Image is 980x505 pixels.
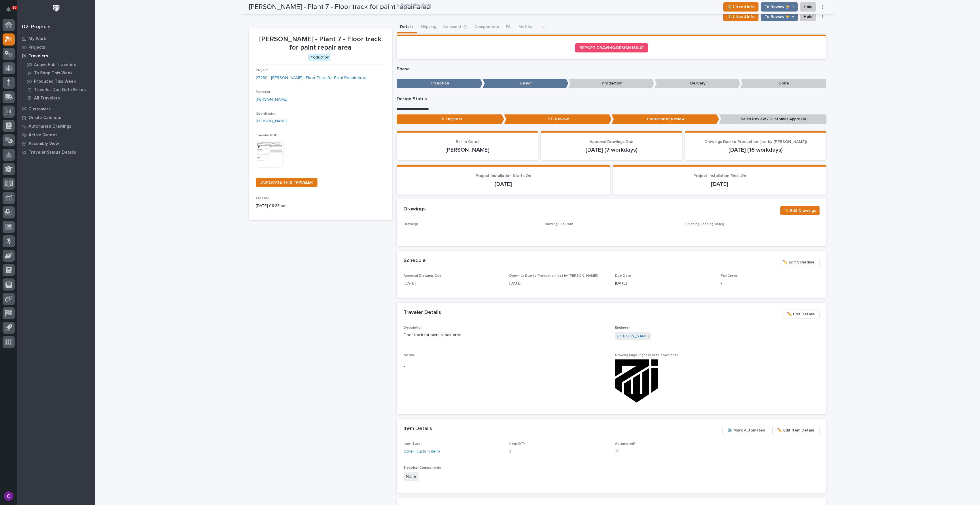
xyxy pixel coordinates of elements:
button: ✏️ Edit Drawings [780,206,820,215]
button: Components [471,21,502,33]
a: To Shop This Week [22,69,95,77]
span: Approval Drawings Due [404,274,442,278]
span: ✏️ Edit Drawings [784,207,816,214]
p: Design [483,79,568,88]
a: Active Fab Travelers [22,61,95,69]
p: [DATE] (7 workdays) [548,146,675,153]
a: 27250 - [PERSON_NAME] - Floor Track for Paint Repair Area [256,75,366,81]
p: [DATE] [509,280,608,287]
p: - [404,363,608,370]
span: Engineer [615,326,630,329]
p: Active Quotes [29,133,58,138]
span: ⚙️ Mark Automated [727,427,765,434]
div: Notifications90 [7,7,15,16]
p: Phase [397,66,826,72]
p: [DATE] [615,280,714,287]
span: Drawings [404,223,419,226]
a: Traveler Status Details [17,148,95,157]
a: [PERSON_NAME] [617,333,649,339]
span: Item QTY [509,442,525,446]
img: Workspace Logo [51,3,62,14]
span: To Review 👨‍🏭 → [765,13,794,20]
span: Shipping/Loading List(s) [685,223,724,226]
p: Travelers [29,54,48,59]
span: Item Type [404,442,421,446]
a: Traveler Due Date Errors [22,86,95,94]
p: Floor track for paint repair area [404,332,608,338]
a: All Travelers [22,94,95,102]
span: Drawing Logo (right-click to download) [615,353,678,357]
a: My Work [17,34,95,43]
button: ⏳ I Need Info [723,12,758,21]
span: Project Installation Ends On [693,174,746,178]
button: To Review 👨‍🏭 → [761,12,798,21]
span: Due Date [615,274,631,278]
div: 02. Projects [22,24,51,30]
p: Production [568,79,654,88]
span: Drawing File Path [544,223,573,226]
span: Fab Crews [721,274,738,278]
p: Sales Review / Customer Approval [719,114,826,124]
a: Automated Drawings [17,122,95,131]
button: Details [397,21,417,33]
span: Electrical Components [404,466,441,470]
span: ✏️ Edit Details [787,311,815,318]
a: [PERSON_NAME] [256,118,287,124]
a: [PERSON_NAME] [256,97,287,103]
span: ⏳ I Need Info [727,13,755,20]
span: Traveler PDF [256,134,277,137]
p: Assembly View [29,141,59,146]
p: My Work [29,36,46,42]
p: [DATE] 06:35 am [256,203,385,209]
span: Drawings Due to Production (set by [PERSON_NAME]) [509,274,598,278]
p: Projects [29,45,45,50]
button: Metrics [515,21,536,33]
p: Done [740,79,826,88]
p: To Engineer [397,114,504,124]
span: Description [404,326,423,329]
span: ✏️ Edit Schedule [783,259,815,266]
p: [DATE] [404,280,502,287]
h2: Item Details [404,426,432,432]
p: - [685,229,819,235]
button: ✏️ Edit Details [782,310,820,319]
a: Assembly View [17,139,95,148]
h2: Schedule [404,258,426,264]
button: ⚙️ Mark Automated [722,426,770,435]
span: Ball In Court [456,140,479,144]
p: [DATE] [620,181,820,188]
span: ✏️ Edit Item Details [777,427,815,434]
a: DUPLICATE THIS TRAVELER [256,178,317,187]
p: Delivery [654,79,740,88]
h2: Drawings [404,206,426,212]
a: Produced This Week [22,77,95,85]
h2: Traveler Details [404,310,441,316]
p: P.E. Review [504,114,612,124]
p: Inception [397,79,483,88]
p: Coordinator Review [612,114,719,124]
span: Project Installation Starts On [476,174,531,178]
a: Back toMy Work [401,1,431,8]
p: [PERSON_NAME] [404,146,531,153]
p: Design Status [397,96,826,102]
span: Created [256,197,269,200]
span: Coordinator [256,112,276,116]
a: Active Quotes [17,131,95,139]
a: Other (custom item) [404,449,440,455]
p: - [721,280,820,287]
div: Production [308,54,330,61]
span: Approval Drawings Due [590,140,633,144]
span: Drawings Due to Production (set by [PERSON_NAME]) [705,140,807,144]
p: Produced This Week [34,79,76,84]
button: Hold [800,12,816,21]
p: 90 [13,5,16,10]
span: Manager [256,90,270,94]
span: REPORT DRAWING/DESIGN ISSUE [580,46,644,50]
span: Hold [804,13,812,20]
span: Project [256,69,268,72]
button: Comments (1) [440,21,471,33]
button: users-avatar [3,490,15,502]
p: 1 [509,449,608,455]
button: FAI [502,21,515,33]
p: Onsite Calendar [29,115,62,120]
